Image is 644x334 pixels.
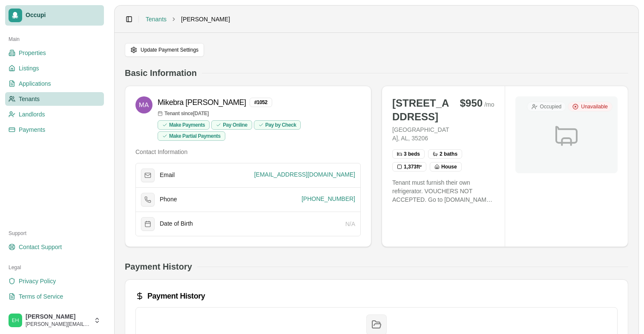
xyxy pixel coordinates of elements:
div: Make Partial Payments [158,131,225,141]
span: Occupied [540,103,562,110]
p: Tenant since [DATE] [158,110,361,117]
p: Tenant must furnish their own refrigerator. VOUCHERS NOT ACCEPTED. Go to [DOMAIN_NAME] where you ... [392,178,494,204]
p: [STREET_ADDRESS] [392,96,451,124]
img: Mikebra Allums [135,96,152,113]
h4: Contact Information [135,148,361,156]
div: Payment History [135,290,618,302]
a: Tenants [146,15,167,23]
span: Terms of Service [19,292,63,301]
h3: Mikebra [PERSON_NAME] [158,96,246,108]
div: Pay by Check [254,120,301,130]
div: # 1052 [250,98,272,107]
a: Payments [5,123,104,137]
span: $950 [460,96,483,110]
div: 3 beds [392,149,425,159]
span: Email [160,171,175,179]
span: Landlords [19,110,45,119]
a: Tenants [5,92,104,106]
a: Landlords [5,107,104,121]
button: Update Payment Settings [125,43,204,57]
a: Properties [5,46,104,60]
span: / mo [484,100,494,109]
span: Date of Birth [160,220,193,228]
span: [EMAIL_ADDRESS][DOMAIN_NAME] [254,170,355,179]
a: Occupi [5,5,104,26]
span: Unavailable [581,103,608,110]
img: Emily Hart [9,314,22,327]
nav: breadcrumb [146,15,230,23]
span: Privacy Policy [19,277,56,285]
button: Emily Hart[PERSON_NAME][PERSON_NAME][EMAIL_ADDRESS][DOMAIN_NAME] [5,310,104,331]
span: Tenants [19,95,40,103]
div: Main [5,32,104,46]
span: [PERSON_NAME][EMAIL_ADDRESS][DOMAIN_NAME] [26,321,90,328]
span: Properties [19,49,46,57]
span: [PERSON_NAME] [26,313,90,321]
div: Support [5,227,104,240]
a: Contact Support [5,240,104,254]
a: Applications [5,77,104,90]
a: Terms of Service [5,290,104,303]
p: [GEOGRAPHIC_DATA], AL, 35206 [392,125,451,142]
h2: Basic Information [125,67,197,79]
div: House [430,162,462,171]
span: N/A [345,221,355,227]
span: Applications [19,79,51,88]
h2: Payment History [125,261,192,273]
span: Phone [160,196,177,203]
span: [PERSON_NAME] [181,15,230,23]
div: Make Payments [158,120,210,130]
span: Listings [19,64,39,73]
a: Privacy Policy [5,274,104,288]
span: [PHONE_NUMBER] [302,195,355,203]
div: 2 baths [428,149,462,159]
div: 1,373 ft² [392,162,426,171]
a: Listings [5,61,104,75]
span: Contact Support [19,243,62,251]
div: Pay Online [211,120,252,130]
div: Legal [5,261,104,274]
span: Occupi [26,12,101,19]
span: Payments [19,125,45,134]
